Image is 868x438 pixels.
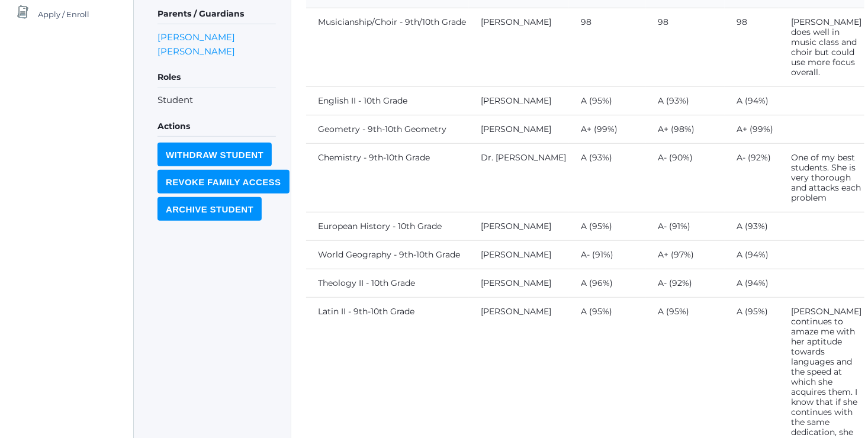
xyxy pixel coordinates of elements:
input: Revoke Family Access [157,170,290,194]
td: A (94%) [725,269,779,298]
td: A+ (99%) [725,115,779,144]
td: A (95%) [569,87,646,115]
td: A- (91%) [569,241,646,269]
input: Withdraw Student [157,143,272,166]
a: Latin II - 9th-10th Grade [318,306,414,317]
li: Student [157,94,276,107]
td: One of my best students. She is very thorough and attacks each problem [779,144,864,212]
h5: Roles [157,67,276,88]
td: A (93%) [646,87,725,115]
a: [PERSON_NAME] [481,17,551,27]
td: A- (90%) [646,144,725,212]
td: 98 [569,8,646,87]
td: A (96%) [569,269,646,298]
a: [PERSON_NAME] [157,46,235,57]
a: [PERSON_NAME] [481,249,551,260]
td: A (95%) [569,212,646,241]
td: 98 [725,8,779,87]
h5: Actions [157,117,276,137]
td: [PERSON_NAME] does well in music class and choir but could use more focus overall. [779,8,864,87]
td: A+ (98%) [646,115,725,144]
a: Musicianship/Choir - 9th/10th Grade [318,17,466,27]
a: Chemistry - 9th-10th Grade [318,152,430,163]
td: A- (91%) [646,212,725,241]
a: Geometry - 9th-10th Geometry [318,124,446,134]
a: [PERSON_NAME] [481,306,551,317]
h5: Parents / Guardians [157,4,276,24]
a: [PERSON_NAME] [481,221,551,231]
a: [PERSON_NAME] [157,31,235,43]
a: Dr. [PERSON_NAME] [481,152,566,163]
td: A (93%) [725,212,779,241]
a: Theology II - 10th Grade [318,278,415,288]
a: English II - 10th Grade [318,95,407,106]
a: European History - 10th Grade [318,221,442,231]
td: A (94%) [725,241,779,269]
a: [PERSON_NAME] [481,95,551,106]
td: A- (92%) [725,144,779,212]
td: A+ (97%) [646,241,725,269]
a: [PERSON_NAME] [481,278,551,288]
td: A (93%) [569,144,646,212]
a: [PERSON_NAME] [481,124,551,134]
td: A- (92%) [646,269,725,298]
a: World Geography - 9th-10th Grade [318,249,460,260]
input: Archive Student [157,197,262,221]
td: A (94%) [725,87,779,115]
td: A+ (99%) [569,115,646,144]
td: 98 [646,8,725,87]
span: Apply / Enroll [38,2,89,26]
